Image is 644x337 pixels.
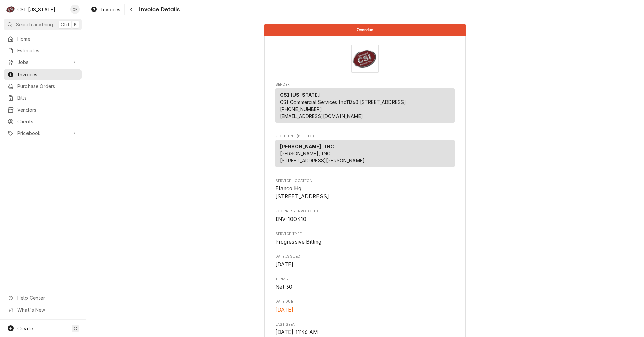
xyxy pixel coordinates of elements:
[275,134,455,139] span: Recipient (Bill To)
[275,88,455,123] div: Sender
[74,325,77,332] span: C
[275,185,455,200] span: Service Location
[275,178,455,201] div: Service Location
[275,88,455,125] div: Sender
[4,69,82,80] a: Invoices
[275,329,318,335] span: [DATE] 11:46 AM
[275,215,455,223] span: Roopairs Invoice ID
[275,178,455,184] span: Service Location
[275,328,455,336] span: Last Seen
[70,5,80,14] div: CP
[275,185,329,200] span: Elanco Hq [STREET_ADDRESS]
[280,151,365,163] span: [PERSON_NAME], INC [STREET_ADDRESS][PERSON_NAME]
[275,261,294,268] span: [DATE]
[17,294,77,301] span: Help Center
[275,140,455,170] div: Recipient (Bill To)
[275,216,307,222] span: INV-100410
[126,4,137,15] button: Navigate back
[4,92,82,104] a: Bills
[16,21,53,28] span: Search anything
[17,130,68,137] span: Pricebook
[275,306,455,314] span: Date Due
[275,307,294,313] span: [DATE]
[17,35,78,42] span: Home
[4,116,82,127] a: Clients
[4,19,82,30] button: Search anythingCtrlK
[275,209,455,223] div: Roopairs Invoice ID
[275,277,455,291] div: Terms
[4,81,82,92] a: Purchase Orders
[264,24,466,36] div: Status
[275,134,455,170] div: Invoice Recipient
[275,261,455,269] span: Date Issued
[70,5,80,14] div: Craig Pierce's Avatar
[275,299,455,314] div: Date Due
[275,231,455,237] span: Service Type
[17,6,55,13] div: CSI [US_STATE]
[275,254,455,268] div: Date Issued
[17,106,78,113] span: Vendors
[275,254,455,259] span: Date Issued
[4,292,82,304] a: Go to Help Center
[275,238,455,246] span: Service Type
[88,4,123,15] a: Invoices
[275,284,293,290] span: Net 30
[4,33,82,44] a: Home
[4,57,82,68] a: Go to Jobs
[280,99,406,105] span: CSI Commercial Services Inc11360 [STREET_ADDRESS]
[280,106,322,112] a: [PHONE_NUMBER]
[280,92,320,98] strong: CSI [US_STATE]
[4,45,82,56] a: Estimates
[357,28,373,32] span: Overdue
[101,6,120,13] span: Invoices
[17,47,78,54] span: Estimates
[275,140,455,167] div: Recipient (Bill To)
[275,82,455,126] div: Invoice Sender
[280,144,334,149] strong: [PERSON_NAME], INC
[4,304,82,315] a: Go to What's New
[4,104,82,115] a: Vendors
[275,231,455,246] div: Service Type
[17,83,78,90] span: Purchase Orders
[275,209,455,214] span: Roopairs Invoice ID
[17,94,78,102] span: Bills
[74,21,77,28] span: K
[17,118,78,125] span: Clients
[275,239,322,245] span: Progressive Billing
[6,5,15,14] div: C
[6,5,15,14] div: CSI Kentucky's Avatar
[275,277,455,282] span: Terms
[17,71,78,78] span: Invoices
[17,306,77,313] span: What's New
[61,21,69,28] span: Ctrl
[275,283,455,291] span: Terms
[351,45,379,73] img: Logo
[275,82,455,87] span: Sender
[275,322,455,327] span: Last Seen
[17,326,33,331] span: Create
[275,322,455,336] div: Last Seen
[137,5,179,14] span: Invoice Details
[280,113,363,119] a: [EMAIL_ADDRESS][DOMAIN_NAME]
[4,128,82,139] a: Go to Pricebook
[17,59,68,66] span: Jobs
[275,299,455,305] span: Date Due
